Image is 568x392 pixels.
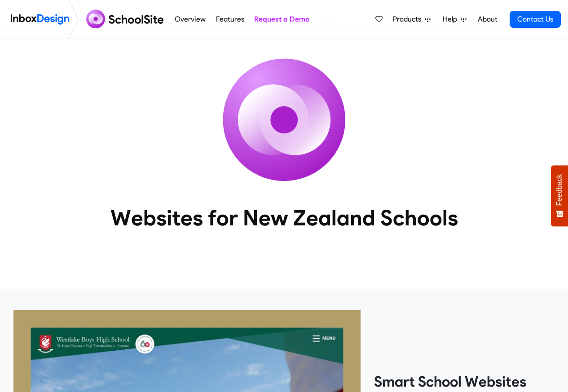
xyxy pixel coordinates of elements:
[443,14,461,25] span: Help
[510,11,561,28] a: Contact Us
[213,10,247,28] a: Features
[203,39,365,201] img: icon_schoolsite.svg
[439,10,470,28] a: Help
[83,9,170,30] img: schoolsite logo
[555,174,564,206] span: Feedback
[251,10,312,28] a: Request a Demo
[71,204,498,231] heading: Websites for New Zealand Schools
[393,14,425,25] span: Products
[374,373,555,391] heading: Smart School Websites
[172,10,208,28] a: Overview
[475,10,500,28] a: About
[389,10,434,28] a: Products
[551,165,568,226] button: Feedback - Show survey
